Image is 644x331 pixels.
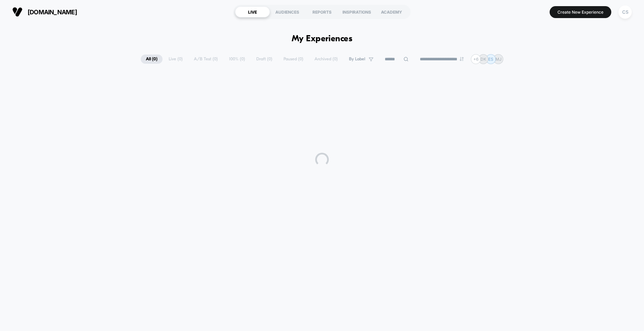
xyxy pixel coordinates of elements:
span: [DOMAIN_NAME] [28,9,77,16]
button: [DOMAIN_NAME] [10,6,79,17]
h1: My Experiences [292,34,353,44]
div: + 6 [471,54,481,64]
div: LIVE [235,6,270,17]
p: ES [488,57,493,62]
button: CS [616,5,634,19]
span: By Label [349,57,365,62]
p: MJ [495,57,502,62]
p: DK [480,57,486,62]
span: All ( 0 ) [141,55,163,64]
button: Create New Experience [550,6,611,18]
div: INSPIRATIONS [339,6,374,17]
div: REPORTS [305,6,339,17]
div: ACADEMY [374,6,409,17]
div: CS [618,5,632,19]
img: Visually logo [12,7,22,17]
img: end [460,57,464,61]
div: AUDIENCES [270,6,305,17]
